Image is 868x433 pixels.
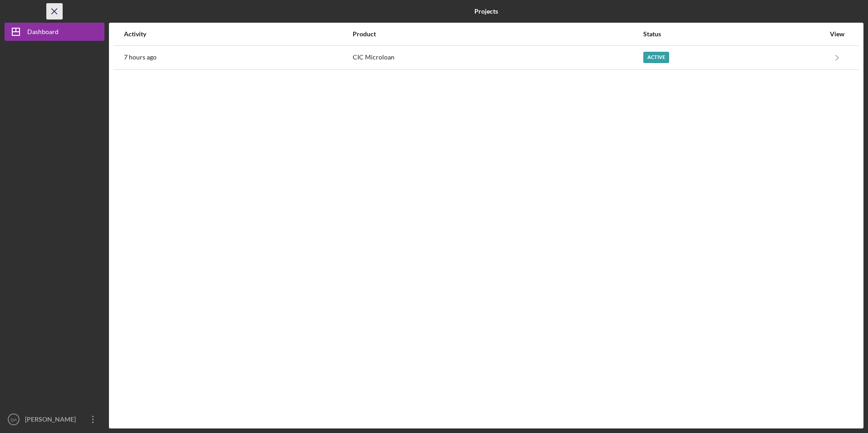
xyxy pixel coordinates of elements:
[643,30,825,38] div: Status
[27,23,59,43] div: Dashboard
[474,8,498,15] b: Projects
[5,410,104,428] button: QA[PERSON_NAME] [PERSON_NAME]
[124,30,352,38] div: Activity
[643,52,669,63] div: Active
[124,54,157,61] time: 2025-08-21 11:45
[10,417,17,422] text: QA
[353,30,642,38] div: Product
[5,23,104,41] button: Dashboard
[353,46,642,69] div: CIC Microloan
[826,30,848,38] div: View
